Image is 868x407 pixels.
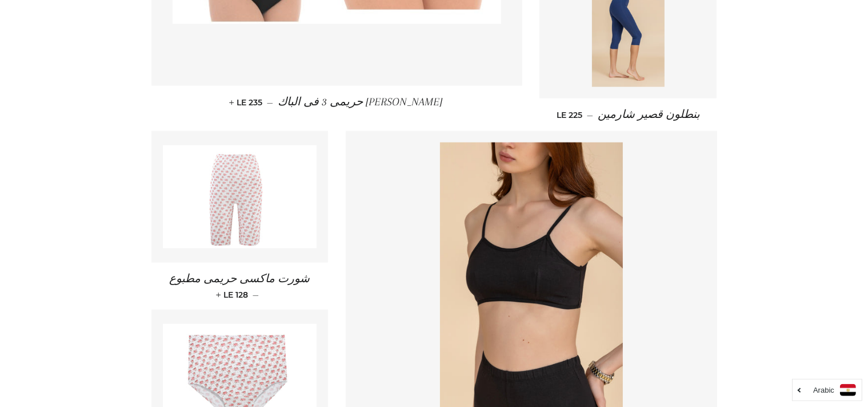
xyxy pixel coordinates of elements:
a: [PERSON_NAME] حريمى 3 فى الباك — LE 235 [151,86,523,118]
span: LE 225 [557,110,582,120]
span: بنطلون قصير شارمين [598,108,700,121]
span: — [267,97,273,108]
a: بنطلون قصير شارمين — LE 225 [539,98,717,131]
span: — [587,110,593,120]
span: LE 128 [218,290,248,300]
span: — [253,290,259,300]
span: LE 235 [231,97,262,108]
i: Arabic [813,386,834,394]
a: Arabic [798,384,856,396]
a: شورت ماكسى حريمى مطبوع — LE 128 [151,263,329,310]
span: [PERSON_NAME] حريمى 3 فى الباك [278,96,442,108]
span: شورت ماكسى حريمى مطبوع [169,272,310,285]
